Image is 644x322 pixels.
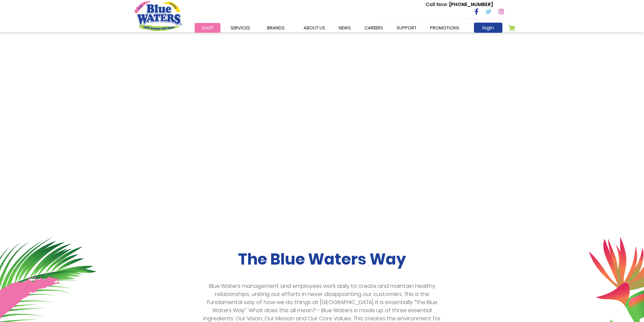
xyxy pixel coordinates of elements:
[135,250,510,269] h2: The Blue Waters Way
[297,23,332,33] a: about us
[390,23,423,33] a: support
[231,25,250,31] span: Services
[474,23,502,33] a: login
[267,25,285,31] span: Brands
[358,23,390,33] a: careers
[135,1,182,31] a: store logo
[423,23,466,33] a: Promotions
[426,1,449,8] span: Call Now :
[201,25,214,31] span: Shop
[332,23,358,33] a: News
[426,1,493,8] p: [PHONE_NUMBER]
